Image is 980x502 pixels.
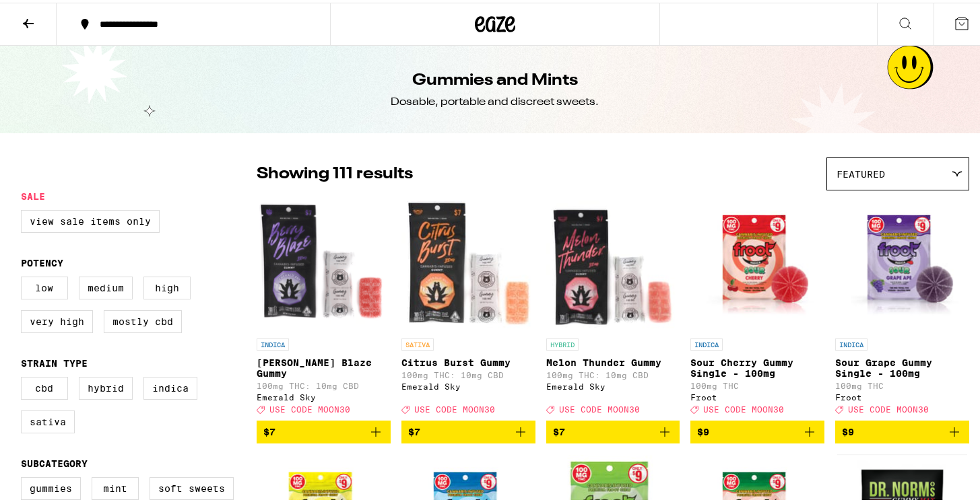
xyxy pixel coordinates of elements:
div: Froot [835,390,969,399]
button: Add to bag [257,418,391,441]
label: Very High [21,308,93,330]
span: $9 [697,424,709,435]
p: 100mg THC [690,379,824,388]
label: Sativa [21,408,75,431]
legend: Potency [21,255,63,266]
a: Open page for Melon Thunder Gummy from Emerald Sky [546,194,680,418]
label: High [143,274,191,297]
div: Emerald Sky [401,380,535,388]
label: Mostly CBD [104,308,182,330]
p: Melon Thunder Gummy [546,355,680,365]
a: Open page for Sour Cherry Gummy Single - 100mg from Froot [690,194,824,418]
div: Emerald Sky [257,390,391,399]
p: Showing 111 results [257,160,413,183]
span: $7 [553,424,565,435]
legend: Sale [21,188,45,199]
img: Froot - Sour Cherry Gummy Single - 100mg [690,194,824,329]
p: 100mg THC: 10mg CBD [257,379,391,388]
label: Mint [92,474,139,497]
p: INDICA [690,336,723,348]
span: USE CODE MOON30 [269,402,350,411]
span: $9 [842,424,854,435]
label: Low [21,274,68,297]
p: [PERSON_NAME] Blaze Gummy [257,355,391,376]
label: Gummies [21,474,81,497]
a: Open page for Citrus Burst Gummy from Emerald Sky [401,194,535,418]
img: Emerald Sky - Berry Blaze Gummy [257,194,391,329]
div: Froot [690,390,824,399]
label: Medium [79,274,133,297]
p: 100mg THC: 10mg CBD [546,368,680,377]
span: $7 [408,424,420,435]
p: Sour Grape Gummy Single - 100mg [835,355,969,376]
label: Soft Sweets [150,474,234,497]
img: Emerald Sky - Melon Thunder Gummy [546,194,680,329]
a: Open page for Berry Blaze Gummy from Emerald Sky [257,194,391,418]
span: USE CODE MOON30 [703,402,784,411]
p: Sour Cherry Gummy Single - 100mg [690,355,824,376]
a: Open page for Sour Grape Gummy Single - 100mg from Froot [835,194,969,418]
label: CBD [21,374,68,397]
span: USE CODE MOON30 [559,402,640,411]
button: Add to bag [401,418,535,441]
img: Emerald Sky - Citrus Burst Gummy [401,194,535,329]
button: Add to bag [690,418,824,441]
span: Hi. Need any help? [8,9,97,20]
p: INDICA [257,336,289,348]
label: Hybrid [79,374,133,397]
img: Froot - Sour Grape Gummy Single - 100mg [835,194,969,329]
span: USE CODE MOON30 [848,402,929,411]
p: SATIVA [401,336,434,348]
p: 100mg THC: 10mg CBD [401,368,535,377]
div: Dosable, portable and discreet sweets. [391,92,599,107]
div: Emerald Sky [546,380,680,388]
h1: Gummies and Mints [412,67,578,89]
legend: Strain Type [21,355,88,366]
span: $7 [263,424,275,435]
p: 100mg THC [835,379,969,388]
span: USE CODE MOON30 [414,402,495,411]
p: Citrus Burst Gummy [401,355,535,365]
span: Featured [837,166,885,177]
label: Indica [143,374,197,397]
button: Add to bag [835,418,969,441]
button: Add to bag [546,418,680,441]
legend: Subcategory [21,456,88,466]
p: HYBRID [546,336,579,348]
p: INDICA [835,336,868,348]
label: View Sale Items Only [21,207,160,230]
